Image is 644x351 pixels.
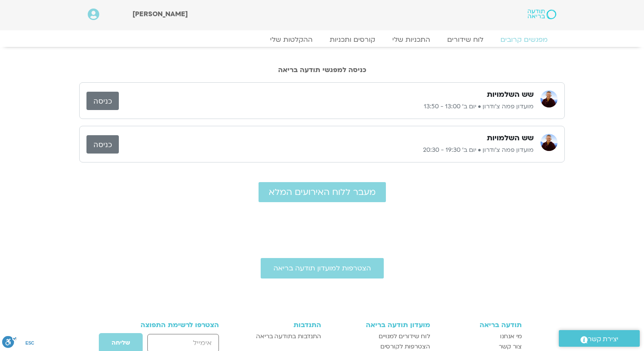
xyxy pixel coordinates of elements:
[500,331,522,342] span: מי אנחנו
[79,66,565,74] h2: כניסה למפגשי תודעה בריאה
[321,35,384,44] a: קורסים ותכניות
[112,339,130,346] span: שליחה
[487,133,534,143] h3: שש השלמויות
[439,331,522,342] a: מי אנחנו
[384,35,439,44] a: התכניות שלי
[88,35,556,44] nav: Menu
[261,258,384,278] a: הצטרפות למועדון תודעה בריאה
[439,321,522,329] h3: תודעה בריאה
[330,331,430,342] a: לוח שידורים למנויים
[242,331,321,342] a: התנדבות בתודעה בריאה
[379,331,430,342] span: לוח שידורים למנויים
[439,35,492,44] a: לוח שידורים
[559,330,640,347] a: יצירת קשר
[119,102,534,112] p: מועדון פמה צ'ודרון • יום ב׳ 13:00 - 13:50
[242,321,321,329] h3: התנדבות
[132,9,188,19] span: [PERSON_NAME]
[540,134,558,151] img: מועדון פמה צ'ודרון
[269,187,376,197] span: מעבר ללוח האירועים המלא
[487,90,534,100] h3: שש השלמויות
[262,35,321,44] a: ההקלטות שלי
[330,321,430,329] h3: מועדון תודעה בריאה
[86,135,119,154] a: כניסה
[259,182,386,202] a: מעבר ללוח האירועים המלא
[492,35,556,44] a: מפגשים קרובים
[540,90,558,107] img: מועדון פמה צ'ודרון
[122,321,219,329] h3: הצטרפו לרשימת התפוצה
[86,92,119,110] a: כניסה
[119,145,534,155] p: מועדון פמה צ'ודרון • יום ב׳ 19:30 - 20:30
[256,331,321,342] span: התנדבות בתודעה בריאה
[273,264,371,272] span: הצטרפות למועדון תודעה בריאה
[588,334,618,345] span: יצירת קשר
